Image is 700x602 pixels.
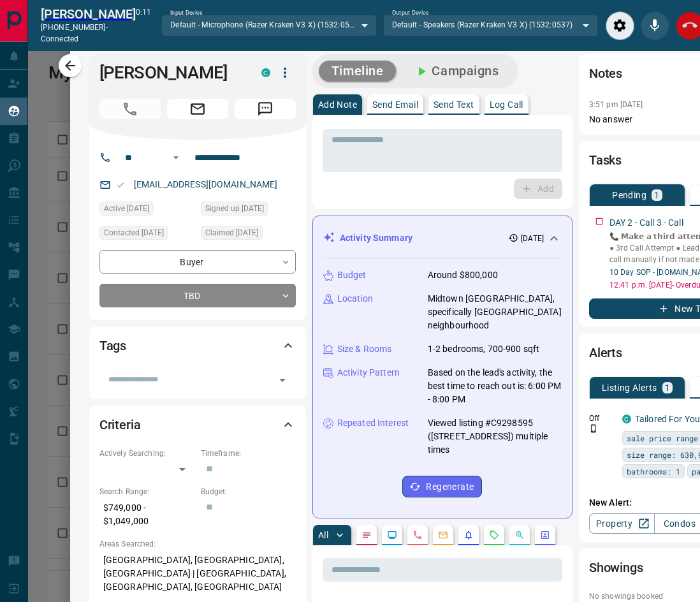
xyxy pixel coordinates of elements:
[99,486,194,497] p: Search Range:
[665,383,670,392] p: 1
[392,9,428,17] label: Output Device
[463,530,474,540] svg: Listing Alerts
[318,100,357,109] p: Add Note
[428,416,562,457] p: Viewed listing #C9298595 ([STREET_ADDRESS]) multiple times
[383,15,598,36] div: Default - Speakers (Razer Kraken V3 X) (1532:0537)
[589,557,643,578] h2: Showings
[273,371,291,389] button: Open
[622,415,631,423] div: condos.ca
[428,268,498,282] p: Around $800,000
[99,550,296,598] p: [GEOGRAPHIC_DATA], [GEOGRAPHIC_DATA], [GEOGRAPHIC_DATA] | [GEOGRAPHIC_DATA], [GEOGRAPHIC_DATA], [...
[602,383,657,392] p: Listing Alerts
[201,486,296,497] p: Budget:
[99,202,194,219] div: Tue Oct 08 2024
[104,226,164,239] span: Contacted [DATE]
[627,465,680,478] span: bathrooms: 1
[489,530,499,540] svg: Requests
[337,342,392,356] p: Size & Rooms
[589,342,622,363] h2: Alerts
[589,150,622,170] h2: Tasks
[319,61,397,82] button: Timeline
[521,233,544,244] p: [DATE]
[340,231,412,245] p: Activity Summary
[514,530,525,540] svg: Opportunities
[609,216,683,230] p: DAY 2 - Call 3 - Call
[99,250,296,274] div: Buyer
[323,226,562,250] div: Activity Summary[DATE]
[99,226,194,244] div: Mon Sep 08 2025
[205,226,258,239] span: Claimed [DATE]
[337,416,409,430] p: Repeated Interest
[337,292,373,305] p: Location
[438,530,448,540] svg: Emails
[161,15,376,36] div: Default - Microphone (Razer Kraken V3 X) (1532:0537)
[412,530,423,540] svg: Calls
[428,366,562,406] p: Based on the lead's activity, the best time to reach out is: 6:00 PM - 8:00 PM
[428,292,562,332] p: Midtown [GEOGRAPHIC_DATA], specifically [GEOGRAPHIC_DATA] neighbourhood
[201,226,296,244] div: Mon Oct 07 2024
[168,150,184,165] button: Open
[540,530,550,540] svg: Agent Actions
[99,335,126,356] h2: Tags
[434,100,474,109] p: Send Text
[170,9,203,17] label: Input Device
[136,6,151,45] p: 0:11
[134,179,278,189] a: [EMAIL_ADDRESS][DOMAIN_NAME]
[41,22,136,45] p: [PHONE_NUMBER] -
[635,414,700,424] a: Tailored For You
[104,202,149,215] span: Active [DATE]
[201,448,296,459] p: Timeframe:
[201,202,296,219] div: Mon Oct 07 2024
[116,180,125,189] svg: Email Valid
[235,99,296,119] span: Message
[606,11,634,40] div: Audio Settings
[402,476,482,497] button: Regenerate
[589,63,622,84] h2: Notes
[641,11,669,40] div: Mute
[589,413,615,424] p: Off
[99,538,296,550] p: Areas Searched:
[167,99,228,119] span: Email
[99,415,141,435] h2: Criteria
[589,424,598,433] svg: Push Notification Only
[372,100,418,109] p: Send Email
[612,191,646,200] p: Pending
[490,100,523,109] p: Log Call
[387,530,397,540] svg: Lead Browsing Activity
[589,100,643,109] p: 3:51 pm [DATE]
[41,6,136,22] h2: [PERSON_NAME]
[361,530,372,540] svg: Notes
[654,191,659,200] p: 1
[428,342,539,356] p: 1-2 bedrooms, 700-900 sqft
[99,497,194,532] p: $749,000 - $1,049,000
[99,284,296,307] div: TBD
[261,68,270,77] div: condos.ca
[99,448,194,459] p: Actively Searching:
[99,409,296,440] div: Criteria
[401,61,511,82] button: Campaigns
[337,366,400,379] p: Activity Pattern
[99,99,161,119] span: Call
[205,202,264,215] span: Signed up [DATE]
[41,34,78,43] span: connected
[589,513,655,534] a: Property
[318,531,328,540] p: All
[99,330,296,361] div: Tags
[337,268,367,282] p: Budget
[99,62,242,83] h1: [PERSON_NAME]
